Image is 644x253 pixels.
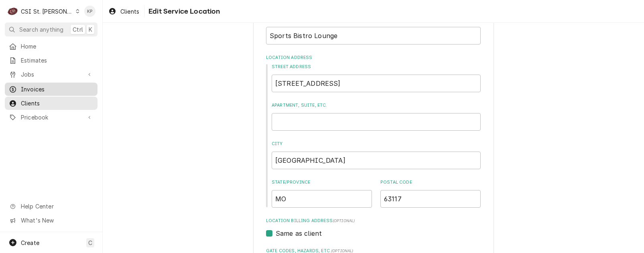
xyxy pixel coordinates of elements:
span: Pricebook [21,113,81,121]
span: ( optional ) [331,249,353,253]
div: Apartment, Suite, etc. [272,102,481,131]
span: (optional) [333,219,355,223]
label: Street Address [272,64,481,70]
a: Go to Jobs [5,68,98,81]
a: Go to What's New [5,214,98,227]
div: Location Name [266,16,481,45]
span: K [89,25,92,34]
div: Street Address [272,64,481,92]
a: Estimates [5,54,98,67]
label: City [272,141,481,147]
a: Go to Help Center [5,200,98,213]
a: Home [5,40,98,53]
span: Create [21,239,39,246]
div: Location Address [266,55,481,208]
span: Clients [21,99,93,107]
label: Location Billing Address [266,218,481,224]
input: Nickname, Franchise ID, etc. [266,27,481,45]
div: Kym Parson's Avatar [84,6,95,17]
span: Ctrl [73,25,83,34]
div: Postal Code [380,179,481,208]
span: Estimates [21,56,93,65]
button: Search anythingCtrlK [5,22,98,36]
span: Jobs [21,70,81,79]
label: Same as client [276,229,322,238]
div: CSI St. Louis's Avatar [7,6,18,17]
a: Clients [5,97,98,110]
span: Search anything [19,25,63,34]
span: C [88,239,92,247]
div: KP [84,6,95,17]
a: Go to Pricebook [5,111,98,124]
span: What's New [21,216,93,225]
span: Invoices [21,85,93,93]
span: Help Center [21,202,93,210]
div: City [272,141,481,169]
label: Location Address [266,55,481,61]
span: Home [21,42,93,51]
label: State/Province [272,179,372,186]
a: Clients [105,5,142,18]
span: Clients [120,7,139,16]
div: Location Billing Address [266,218,481,238]
label: Postal Code [380,179,481,186]
div: C [7,6,18,17]
a: Invoices [5,83,98,96]
span: Edit Service Location [146,6,220,17]
div: CSI St. [PERSON_NAME] [21,7,73,16]
div: State/Province [272,179,372,208]
label: Apartment, Suite, etc. [272,102,481,109]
